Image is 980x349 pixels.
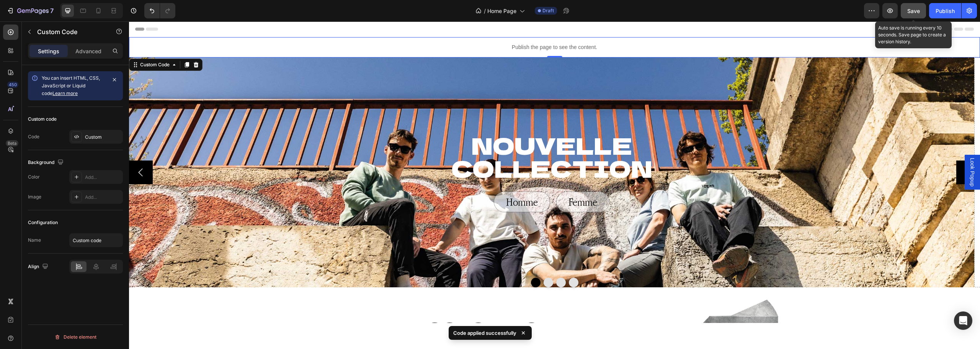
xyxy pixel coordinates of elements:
[954,311,972,330] div: Open Intercom Messenger
[440,256,449,266] button: Dot
[129,21,980,323] iframe: Design area
[427,256,437,266] button: Dot
[487,7,516,15] span: Home Page
[28,262,50,272] div: Align
[7,82,18,88] div: 450
[484,7,486,15] span: /
[75,47,101,55] p: Advanced
[28,116,57,123] div: Custom code
[427,170,480,191] button: <p>Femme</p>
[901,3,926,18] button: Save
[28,237,41,244] div: Name
[85,134,121,141] div: Custom
[542,7,554,14] span: Draft
[415,256,424,266] button: Dot
[28,174,40,180] div: Color
[402,256,412,266] button: Dot
[365,170,421,191] button: <p>Homme</p>
[827,139,851,163] button: Carousel Next Arrow
[936,7,955,15] div: Publish
[144,3,175,18] div: Undo/Redo
[10,40,42,47] div: Custom Code
[840,136,847,165] span: Look Popup
[158,295,511,317] h2: © BREATHE / FOCUS / FLOW
[377,175,409,186] p: Homme
[453,329,516,337] p: Code applied successfully
[85,174,121,181] div: Add...
[907,8,920,14] span: Save
[439,175,468,186] p: Femme
[50,6,54,15] p: 7
[561,278,649,346] img: gempages_578941619886096993-a5c7e9a5-1fb4-492c-b23c-3f29d6ebd7be.png
[85,194,121,201] div: Add...
[52,90,78,96] a: Learn more
[28,133,39,140] div: Code
[28,193,41,200] div: Image
[38,47,59,55] p: Settings
[929,3,961,18] button: Publish
[28,219,58,226] div: Configuration
[3,3,57,18] button: 7
[42,75,100,96] span: You can insert HTML, CSS, JavaScript or Liquid code
[37,27,102,36] p: Custom Code
[54,333,96,342] div: Delete element
[28,331,123,343] button: Delete element
[28,157,65,168] div: Background
[6,140,18,146] div: Beta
